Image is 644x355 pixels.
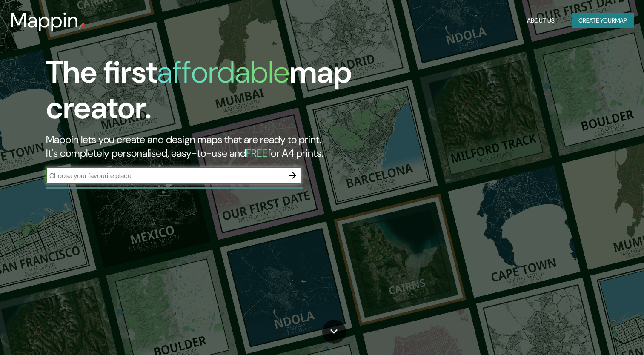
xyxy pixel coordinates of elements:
[568,322,635,346] iframe: Help widget launcher
[157,52,289,92] h1: affordable
[10,9,79,32] h3: Mappin
[246,146,268,160] h5: FREE
[46,54,368,133] h1: The first map creator.
[524,13,558,29] button: About Us
[572,13,634,29] button: Create yourmap
[46,133,368,160] h2: Mappin lets you create and design maps that are ready to print. It's completely personalised, eas...
[79,22,86,29] img: mappin-pin
[46,171,284,180] input: Choose your favourite place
